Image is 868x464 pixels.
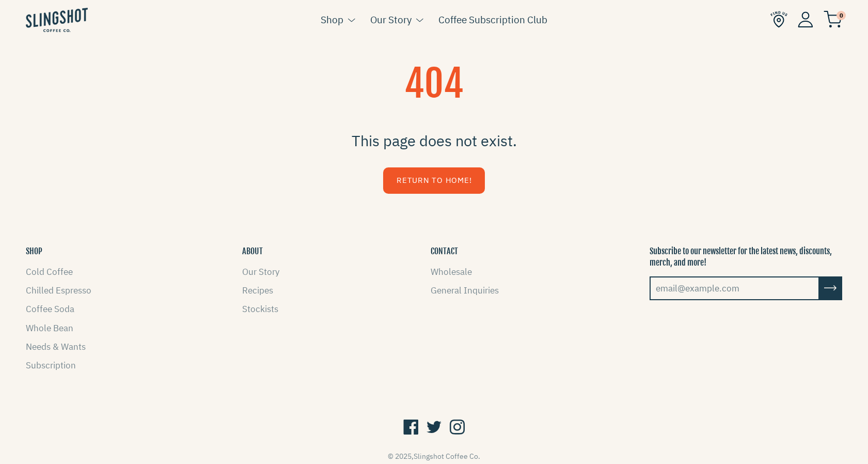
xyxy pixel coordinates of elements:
img: Find Us [770,11,787,28]
a: Shop [321,12,343,27]
button: ABOUT [242,245,263,257]
a: Wholesale [431,266,472,277]
a: Recipes [242,285,273,296]
a: Subscription [26,360,76,371]
a: Our Story [242,266,279,277]
a: 0 [824,13,842,26]
span: © 2025, [388,452,480,461]
input: email@example.com [650,276,819,300]
a: Return to Home! [383,167,485,194]
a: Stockists [242,303,278,315]
span: 0 [837,11,846,20]
a: Coffee Soda [26,303,74,315]
img: Account [798,11,813,27]
p: Subscribe to our newsletter for the latest news, discounts, merch, and more! [650,245,842,269]
img: cart [824,11,842,28]
a: Chilled Espresso [26,285,91,296]
a: Whole Bean [26,322,73,334]
a: General Inquiries [431,285,499,296]
a: Coffee Subscription Club [438,12,547,27]
a: Cold Coffee [26,266,73,277]
a: Our Story [370,12,412,27]
a: Slingshot Coffee Co. [414,452,480,461]
a: Needs & Wants [26,341,86,352]
button: SHOP [26,245,42,257]
button: CONTACT [431,245,458,257]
